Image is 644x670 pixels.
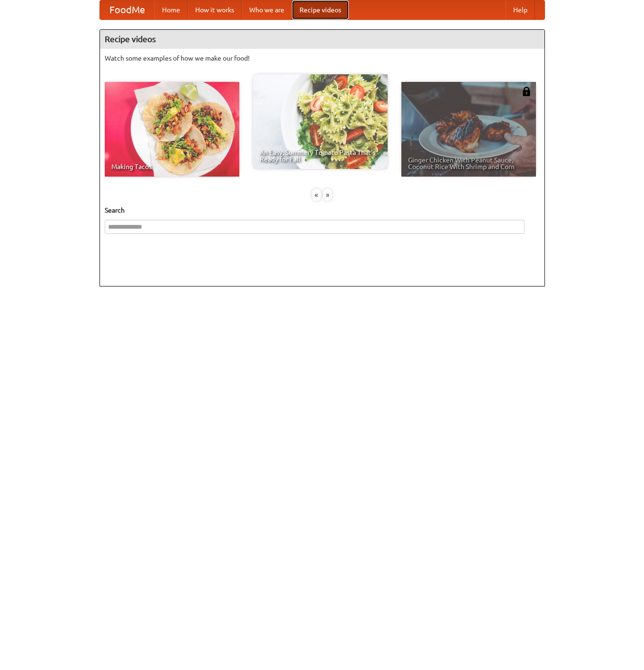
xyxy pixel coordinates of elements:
h4: Recipe videos [100,30,544,49]
a: Making Tacos [105,82,239,177]
a: An Easy, Summery Tomato Pasta That's Ready for Fall [253,74,388,169]
img: 483408.png [522,87,531,96]
a: How it works [188,0,242,19]
h5: Search [105,205,540,215]
a: Recipe videos [292,0,349,19]
div: » [323,189,332,201]
span: An Easy, Summery Tomato Pasta That's Ready for Fall [260,149,381,162]
p: Watch some examples of how we make our food! [105,54,540,63]
span: Making Tacos [111,163,233,170]
a: Help [506,0,535,19]
a: Home [154,0,188,19]
div: « [312,189,321,201]
a: Who we are [242,0,292,19]
a: FoodMe [100,0,154,19]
